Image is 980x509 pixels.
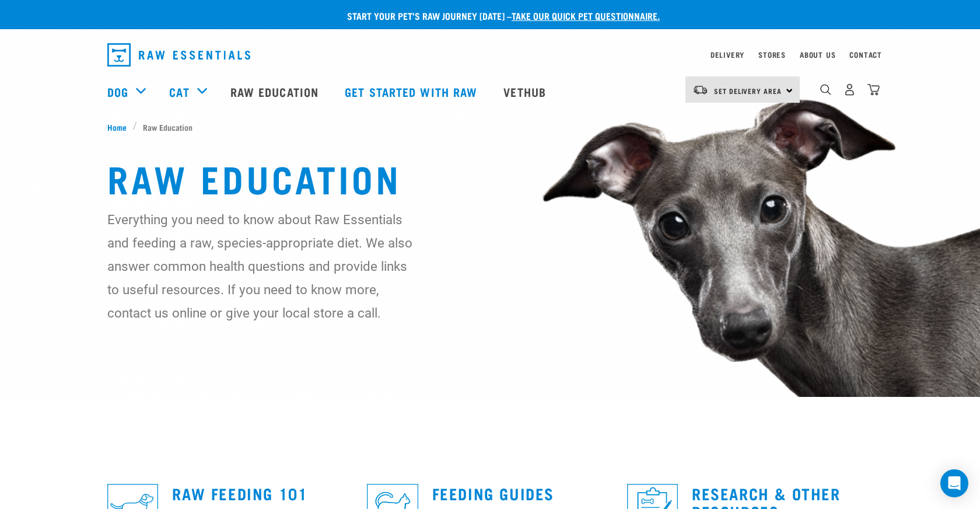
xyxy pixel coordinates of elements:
[849,53,882,57] a: Contact
[710,53,744,57] a: Delivery
[172,489,307,497] a: Raw Feeding 101
[758,53,786,57] a: Stores
[432,489,554,497] a: Feeding Guides
[843,83,856,96] img: user.png
[800,53,835,57] a: About Us
[219,68,333,115] a: Raw Education
[107,121,133,133] a: Home
[940,469,968,497] div: Open Intercom Messenger
[107,121,127,133] span: Home
[107,83,128,100] a: Dog
[107,43,250,67] img: Raw Essentials Logo
[492,68,561,115] a: Vethub
[820,84,831,95] img: home-icon-1@2x.png
[867,83,880,96] img: home-icon@2x.png
[169,83,189,100] a: Cat
[107,208,414,325] p: Everything you need to know about Raw Essentials and feeding a raw, species-appropriate diet. We ...
[714,89,782,93] span: Set Delivery Area
[107,156,873,198] h1: Raw Education
[107,121,873,133] nav: breadcrumbs
[333,68,492,115] a: Get started with Raw
[512,13,660,18] a: take our quick pet questionnaire.
[98,39,882,71] nav: dropdown navigation
[692,85,708,95] img: van-moving.png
